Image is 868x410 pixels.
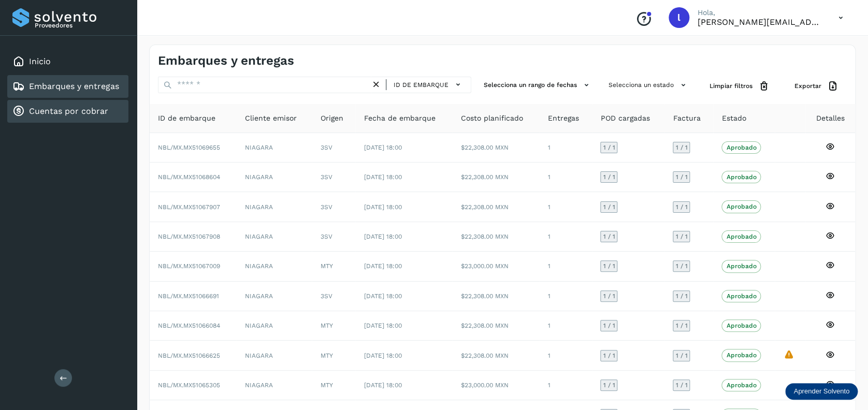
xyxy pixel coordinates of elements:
[453,222,540,252] td: $22,308.00 MXN
[158,53,294,68] h4: Embarques y entregas
[158,113,215,124] span: ID de embarque
[480,77,596,94] button: Selecciona un rango de fechas
[453,133,540,163] td: $22,308.00 MXN
[7,50,128,73] div: Inicio
[726,352,756,359] p: Aprobado
[726,173,756,181] p: Aprobado
[320,113,343,124] span: Origen
[698,8,822,17] p: Hola,
[786,77,847,96] button: Exportar
[603,293,615,299] span: 1 / 1
[29,56,51,66] a: Inicio
[603,353,615,359] span: 1 / 1
[793,387,849,396] p: Aprender Solvento
[7,75,128,98] div: Embarques y entregas
[312,341,355,370] td: MTY
[364,113,435,124] span: Fecha de embarque
[603,323,615,329] span: 1 / 1
[7,100,128,123] div: Cuentas por cobrar
[237,282,312,311] td: NIAGARA
[453,163,540,192] td: $22,308.00 MXN
[603,233,615,240] span: 1 / 1
[158,144,220,151] span: NBL/MX.MX51069655
[603,263,615,269] span: 1 / 1
[675,323,687,329] span: 1 / 1
[673,113,700,124] span: Factura
[603,174,615,180] span: 1 / 1
[158,173,220,181] span: NBL/MX.MX51068604
[237,311,312,341] td: NIAGARA
[540,222,592,252] td: 1
[237,341,312,370] td: NIAGARA
[390,77,467,92] button: ID de embarque
[453,341,540,370] td: $22,308.00 MXN
[453,252,540,281] td: $23,000.00 MXN
[312,192,355,222] td: 3SV
[245,113,297,124] span: Cliente emisor
[726,233,756,240] p: Aprobado
[312,133,355,163] td: 3SV
[312,222,355,252] td: 3SV
[453,192,540,222] td: $22,308.00 MXN
[35,22,124,29] p: Proveedores
[312,371,355,400] td: MTY
[364,144,401,151] span: [DATE] 18:00
[726,203,756,210] p: Aprobado
[726,382,756,389] p: Aprobado
[237,371,312,400] td: NIAGARA
[453,371,540,400] td: $23,000.00 MXN
[158,382,220,389] span: NBL/MX.MX51065305
[675,144,687,151] span: 1 / 1
[600,113,649,124] span: POD cargadas
[540,252,592,281] td: 1
[29,106,108,116] a: Cuentas por cobrar
[726,322,756,329] p: Aprobado
[675,293,687,299] span: 1 / 1
[364,292,401,300] span: [DATE] 18:00
[540,133,592,163] td: 1
[675,204,687,210] span: 1 / 1
[675,174,687,180] span: 1 / 1
[394,80,449,90] span: ID de embarque
[548,113,579,124] span: Entregas
[675,353,687,359] span: 1 / 1
[540,341,592,370] td: 1
[237,133,312,163] td: NIAGARA
[540,371,592,400] td: 1
[675,382,687,388] span: 1 / 1
[364,382,401,389] span: [DATE] 18:00
[726,144,756,151] p: Aprobado
[237,163,312,192] td: NIAGARA
[698,17,822,27] p: lorena.rojo@serviciosatc.com.mx
[237,252,312,281] td: NIAGARA
[364,233,401,240] span: [DATE] 18:00
[701,77,778,96] button: Limpiar filtros
[675,263,687,269] span: 1 / 1
[721,113,746,124] span: Estado
[364,322,401,329] span: [DATE] 18:00
[237,192,312,222] td: NIAGARA
[364,262,401,270] span: [DATE] 18:00
[540,163,592,192] td: 1
[158,262,220,270] span: NBL/MX.MX51067009
[794,81,821,91] span: Exportar
[816,113,844,124] span: Detalles
[540,311,592,341] td: 1
[364,173,401,181] span: [DATE] 18:00
[364,352,401,359] span: [DATE] 18:00
[461,113,523,124] span: Costo planificado
[785,383,858,400] div: Aprender Solvento
[158,233,220,240] span: NBL/MX.MX51067908
[29,81,119,91] a: Embarques y entregas
[603,204,615,210] span: 1 / 1
[540,192,592,222] td: 1
[726,292,756,300] p: Aprobado
[453,282,540,311] td: $22,308.00 MXN
[453,311,540,341] td: $22,308.00 MXN
[312,282,355,311] td: 3SV
[604,77,693,94] button: Selecciona un estado
[158,322,220,329] span: NBL/MX.MX51066084
[603,382,615,388] span: 1 / 1
[158,292,219,300] span: NBL/MX.MX51066691
[312,252,355,281] td: MTY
